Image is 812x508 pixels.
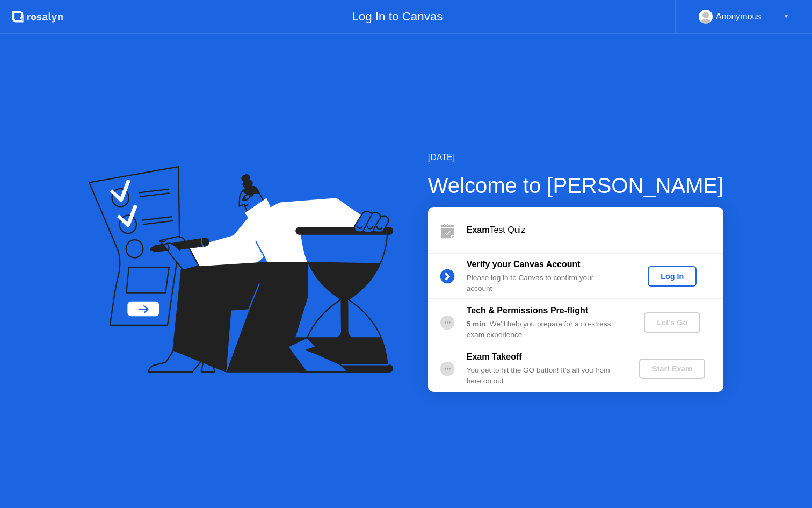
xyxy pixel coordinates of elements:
[467,365,621,387] div: You get to hit the GO button! It’s all you from here on out
[467,260,581,269] b: Verify your Canvas Account
[648,266,697,287] button: Log In
[652,272,692,281] div: Log In
[784,10,789,24] div: ▼
[467,306,588,315] b: Tech & Permissions Pre-flight
[643,364,701,373] div: Start Exam
[644,312,700,333] button: Let's Go
[639,359,705,379] button: Start Exam
[467,224,723,237] div: Test Quiz
[716,10,762,24] div: Anonymous
[467,273,621,295] div: Please log in to Canvas to confirm your account
[467,225,490,234] b: Exam
[648,318,696,327] div: Let's Go
[428,169,724,202] div: Welcome to [PERSON_NAME]
[467,320,486,328] b: 5 min
[467,319,621,341] div: : We’ll help you prepare for a no-stress exam experience
[428,151,724,164] div: [DATE]
[467,352,522,361] b: Exam Takeoff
